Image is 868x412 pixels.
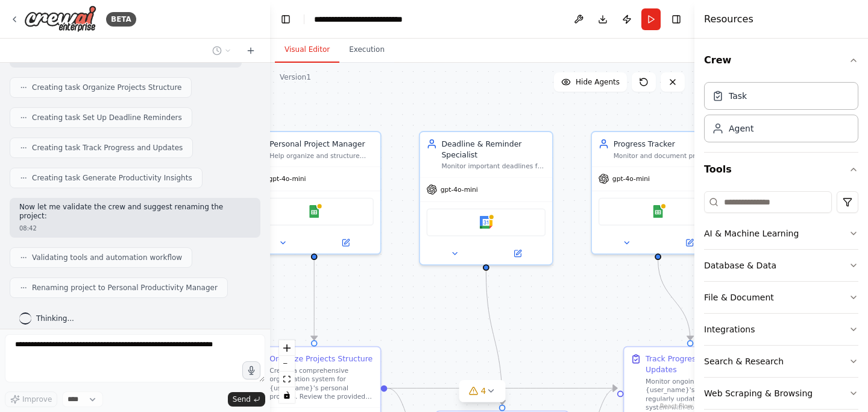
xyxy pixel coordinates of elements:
[704,250,858,281] button: Database & Data
[652,205,664,218] img: Google Sheets
[660,403,693,410] a: React Flow attribution
[441,185,478,194] span: gpt-4o-mini
[228,392,265,407] button: Send
[668,11,685,28] button: Hide right sidebar
[339,37,394,63] button: Execution
[279,340,295,356] button: zoom in
[315,236,376,249] button: Open in side panel
[307,205,320,218] img: Google Sheets
[241,43,260,58] button: Start a new chat
[480,216,492,229] img: Google Calendar
[487,247,548,260] button: Open in side panel
[614,139,718,150] div: Progress Tracker
[419,131,553,265] div: Deadline & Reminder SpecialistMonitor important deadlines for {user_name}, create strategic remin...
[269,139,374,150] div: Personal Project Manager
[32,83,181,92] span: Creating task Organize Projects Structure
[481,385,486,397] span: 4
[659,236,720,249] button: Open in side panel
[268,174,306,183] span: gpt-4o-mini
[24,5,96,33] img: Logo
[704,77,858,152] div: Crew
[279,340,295,403] div: React Flow controls
[279,387,295,403] button: toggle interactivity
[309,260,319,340] g: Edge from 4811ea09-467e-4afd-bd76-829ec3be0af2 to b0e709f4-3f21-4105-afd0-a1a7963653f3
[314,13,436,25] nav: breadcrumb
[704,282,858,313] button: File & Document
[459,380,506,402] button: 4
[22,395,52,404] span: Improve
[704,12,753,27] h4: Resources
[233,395,251,404] span: Send
[441,162,546,171] div: Monitor important deadlines for {user_name}, create strategic reminders, and manage calendar even...
[646,377,750,411] div: Monitor ongoing progress on {user_name}'s projects by regularly updating the tracking system with...
[279,372,295,387] button: fit view
[704,346,858,377] button: Search & Research
[32,143,183,153] span: Creating task Track Progress and Updates
[269,353,373,364] div: Organize Projects Structure
[32,113,182,122] span: Creating task Set Up Deadline Reminders
[280,72,311,82] div: Version 1
[704,218,858,249] button: AI & Machine Learning
[32,173,192,183] span: Creating task Generate Productivity Insights
[19,224,251,233] div: 08:42
[729,90,747,102] div: Task
[32,253,182,262] span: Validating tools and automation workflow
[554,72,627,92] button: Hide Agents
[5,391,57,407] button: Improve
[36,314,74,323] span: Thinking...
[704,43,858,77] button: Crew
[275,37,339,63] button: Visual Editor
[441,139,546,160] div: Deadline & Reminder Specialist
[279,356,295,372] button: zoom out
[106,12,136,27] div: BETA
[612,174,650,183] span: gpt-4o-mini
[269,367,374,401] div: Create a comprehensive organization system for {user_name}'s personal projects. Review the provid...
[729,122,753,135] div: Agent
[614,151,718,160] div: Monitor and document progress on {user_name}'s goals and projects, providing regular updates on c...
[653,260,696,340] g: Edge from e8218e8e-499d-4fd9-95eb-2367b1ab2db5 to a361845d-01a7-49c3-b059-815032fe9763
[207,43,236,58] button: Switch to previous chat
[247,131,382,255] div: Personal Project ManagerHelp organize and structure personal projects for {user_name}, breaking d...
[480,271,508,405] g: Edge from 47fee86d-d246-4ba1-8d11-7b3e314270db to 442c9fda-10b9-4d2b-937e-73cfd058a08f
[704,153,858,186] button: Tools
[387,383,617,394] g: Edge from b0e709f4-3f21-4105-afd0-a1a7963653f3 to a361845d-01a7-49c3-b059-815032fe9763
[591,131,725,255] div: Progress TrackerMonitor and document progress on {user_name}'s goals and projects, providing regu...
[277,11,294,28] button: Hide left sidebar
[32,283,218,293] span: Renaming project to Personal Productivity Manager
[576,77,620,87] span: Hide Agents
[646,353,750,375] div: Track Progress and Updates
[704,378,858,409] button: Web Scraping & Browsing
[19,203,251,221] p: Now let me validate the crew and suggest renaming the project:
[704,314,858,345] button: Integrations
[242,361,260,379] button: Click to speak your automation idea
[269,151,374,160] div: Help organize and structure personal projects for {user_name}, breaking down complex goals into m...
